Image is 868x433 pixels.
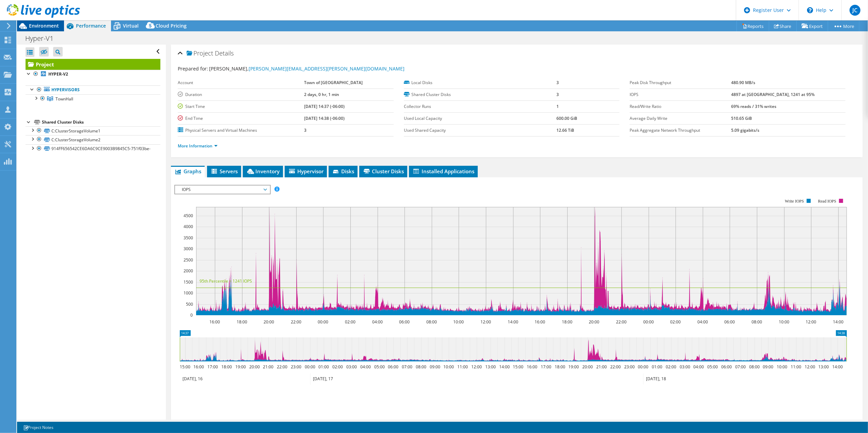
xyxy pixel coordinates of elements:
text: 22:00 [611,364,621,370]
text: 14:00 [500,364,510,370]
text: 16:00 [210,319,220,325]
text: 18:00 [237,319,248,325]
label: Shared Cluster Disks [404,91,557,98]
a: Project Notes [18,423,58,432]
text: 17:00 [208,364,218,370]
text: 12:00 [472,364,482,370]
text: 06:00 [725,319,735,325]
text: Write IOPS [785,199,804,204]
text: 00:00 [318,319,329,325]
text: 1000 [184,290,193,296]
span: Virtual [123,22,139,29]
label: Physical Servers and Virtual Machines [178,127,304,134]
text: 04:00 [698,319,708,325]
text: 00:00 [644,319,654,325]
label: Start Time [178,103,304,110]
label: Local Disks [404,79,557,86]
text: 13:00 [819,364,829,370]
text: 08:00 [752,319,762,325]
span: TownHall [56,96,73,102]
b: 69% reads / 31% writes [731,103,776,109]
text: 10:00 [777,364,788,370]
span: Details [215,49,234,57]
label: Account [178,79,304,86]
text: 08:00 [749,364,760,370]
a: Hypervisors [26,85,160,94]
text: 18:00 [562,319,573,325]
b: [DATE] 14:38 (-06:00) [304,115,345,121]
text: 04:00 [361,364,371,370]
b: 510.65 GiB [731,115,752,121]
span: Hypervisor [288,168,323,175]
span: [PERSON_NAME], [209,65,405,72]
text: 20:00 [264,319,274,325]
text: 22:00 [277,364,288,370]
span: Disks [332,168,354,175]
a: 914FF656542CE6DA6C9CE9003B9845C5-751f03be- [26,144,160,153]
span: Cluster Disks [363,168,404,175]
span: IOPS [178,186,266,194]
text: 20:00 [589,319,600,325]
b: 480.90 MB/s [731,80,755,85]
a: [PERSON_NAME][EMAIL_ADDRESS][PERSON_NAME][DOMAIN_NAME] [249,65,405,72]
text: 11:00 [791,364,802,370]
text: 12:00 [806,319,817,325]
label: Collector Runs [404,103,557,110]
text: 04:00 [694,364,704,370]
text: 19:00 [569,364,579,370]
text: 18:00 [222,364,232,370]
label: Peak Disk Throughput [630,79,731,86]
text: 09:00 [430,364,441,370]
text: 20:00 [250,364,260,370]
b: 3 [556,92,559,97]
b: Town of [GEOGRAPHIC_DATA] [304,80,363,85]
span: Graphs [174,168,201,175]
text: 01:00 [319,364,329,370]
b: 600.00 GiB [556,115,577,121]
text: 05:00 [375,364,385,370]
text: 05:00 [708,364,718,370]
div: Shared Cluster Disks [42,118,160,126]
a: TownHall [26,94,160,103]
text: 22:00 [291,319,302,325]
text: 3000 [184,246,193,252]
text: 04:00 [373,319,383,325]
text: 06:00 [388,364,399,370]
text: 14:00 [833,319,844,325]
label: Used Shared Capacity [404,127,557,134]
b: 3 [304,127,306,133]
b: [DATE] 14:37 (-06:00) [304,103,345,109]
text: 20:00 [583,364,593,370]
text: 02:00 [666,364,677,370]
label: Prepared for: [178,65,208,72]
text: 10:00 [444,364,454,370]
text: 16:00 [194,364,204,370]
b: 4897 at [GEOGRAPHIC_DATA], 1241 at 95% [731,92,815,97]
a: Project [26,59,160,70]
text: 02:00 [670,319,681,325]
text: 22:00 [616,319,627,325]
text: 21:00 [597,364,607,370]
text: 07:00 [402,364,413,370]
a: C:ClusterStorageVolume1 [26,126,160,135]
b: 1 [556,103,559,109]
span: Environment [29,22,59,29]
text: 12:00 [481,319,491,325]
text: 07:00 [736,364,746,370]
text: 19:00 [236,364,246,370]
text: 10:00 [454,319,464,325]
span: Servers [210,168,238,175]
text: 08:00 [416,364,427,370]
label: IOPS [630,91,731,98]
text: 11:00 [458,364,468,370]
label: Used Local Capacity [404,115,557,122]
text: 2000 [184,268,193,274]
text: 15:00 [513,364,524,370]
text: 10:00 [779,319,790,325]
span: Performance [76,22,106,29]
text: 14:00 [508,319,519,325]
text: 4500 [184,213,193,219]
text: 06:00 [399,319,410,325]
a: C:ClusterStorageVolume2 [26,135,160,144]
span: Cloud Pricing [156,22,187,29]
